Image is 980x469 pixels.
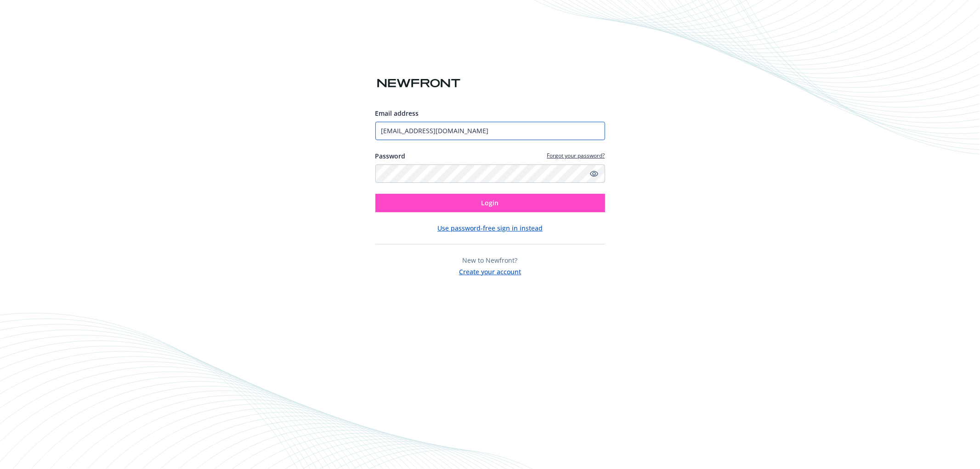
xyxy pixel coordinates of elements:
img: Newfront logo [375,75,462,91]
input: Enter your password [375,164,605,183]
button: Login [375,194,605,212]
span: Login [482,198,499,207]
label: Password [375,151,406,161]
a: Show password [589,168,600,179]
a: Forgot your password? [547,152,605,159]
span: Email address [375,109,419,118]
button: Create your account [459,265,521,277]
input: Enter your email [375,122,605,140]
span: New to Newfront? [463,256,518,265]
button: Use password-free sign in instead [437,223,543,233]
